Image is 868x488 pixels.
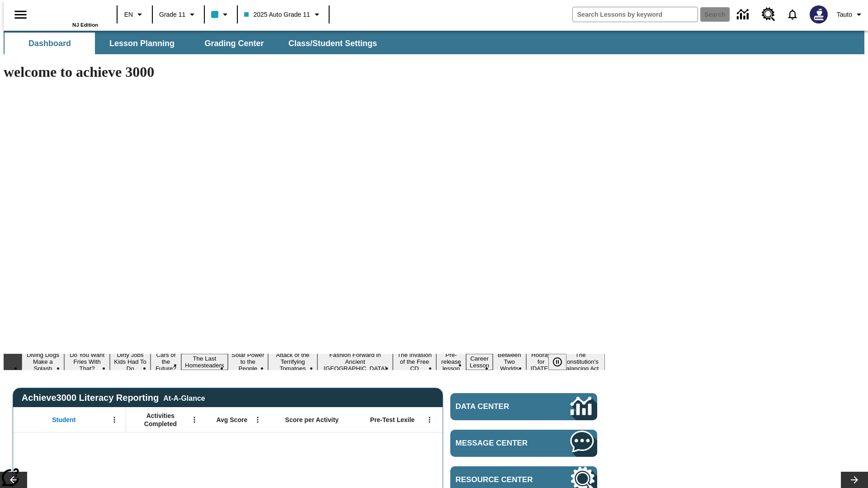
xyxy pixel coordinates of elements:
[204,38,264,49] span: Grading Center
[393,350,436,373] button: Slide 9 The Invasion of the Free CD
[548,354,576,370] div: Pause
[110,350,150,373] button: Slide 3 Dirty Jobs Kids Had To Do
[285,416,339,424] span: Score per Activity
[466,354,493,370] button: Slide 11 Career Lesson
[493,350,526,373] button: Slide 12 Between Two Worlds
[163,393,205,403] div: At-A-Glance
[64,350,110,373] button: Slide 2 Do You Want Fries With That?
[4,31,864,54] div: SubNavbar
[39,4,98,22] a: Home
[181,354,228,370] button: Slide 5 The Last Homesteaders
[556,350,605,373] button: Slide 14 The Constitution's Balancing Act
[436,350,466,373] button: Slide 10 Pre-release lesson
[450,430,597,457] a: Message Center
[841,472,868,488] button: Lesson carousel, Next
[456,439,543,448] span: Message Center
[156,6,201,23] button: Grade: Grade 11, Select a grade
[216,416,247,424] span: Avg Score
[124,10,133,19] span: EN
[370,416,415,424] span: Pre-Test Lexile
[109,38,175,49] span: Lesson Planning
[548,354,566,370] button: Pause
[244,10,310,19] span: 2025 Auto Grade 11
[456,475,543,484] span: Resource Center
[804,3,833,26] button: Select a new avatar
[268,350,317,373] button: Slide 7 Attack of the Terrifying Tomatoes
[731,2,756,27] a: Data Center
[810,5,828,23] img: Avatar
[39,3,98,28] div: Home
[208,6,234,23] button: Class color is light blue. Change class color
[72,22,98,28] span: NJ Edition
[241,6,325,23] button: Class: 2025 Auto Grade 11, Select your class
[456,402,540,411] span: Data Center
[131,412,190,428] span: Activities Completed
[120,6,149,23] button: Language: EN, Select a language
[573,7,698,22] input: search field
[4,64,605,80] h1: welcome to achieve 3000
[159,10,185,19] span: Grade 11
[189,33,279,54] button: Grading Center
[22,350,64,373] button: Slide 1 Diving Dogs Make a Splash
[188,413,201,427] button: Open Menu
[251,413,264,427] button: Open Menu
[423,413,436,427] button: Open Menu
[28,38,71,49] span: Dashboard
[7,1,34,28] button: Open side menu
[837,10,852,19] span: Tauto
[781,3,804,26] a: Notifications
[450,393,597,420] a: Data Center
[151,350,181,373] button: Slide 4 Cars of the Future?
[317,350,393,373] button: Slide 8 Fashion Forward in Ancient Rome
[97,33,187,54] button: Lesson Planning
[281,33,384,54] button: Class/Student Settings
[52,416,75,424] span: Student
[22,393,205,403] span: Achieve3000 Literacy Reporting
[833,6,868,23] button: Profile/Settings
[4,33,385,54] div: SubNavbar
[526,350,557,373] button: Slide 13 Hooray for Constitution Day!
[288,38,377,49] span: Class/Student Settings
[108,413,121,427] button: Open Menu
[228,350,268,373] button: Slide 6 Solar Power to the People
[5,33,95,54] button: Dashboard
[756,2,781,27] a: Resource Center, Will open in new tab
